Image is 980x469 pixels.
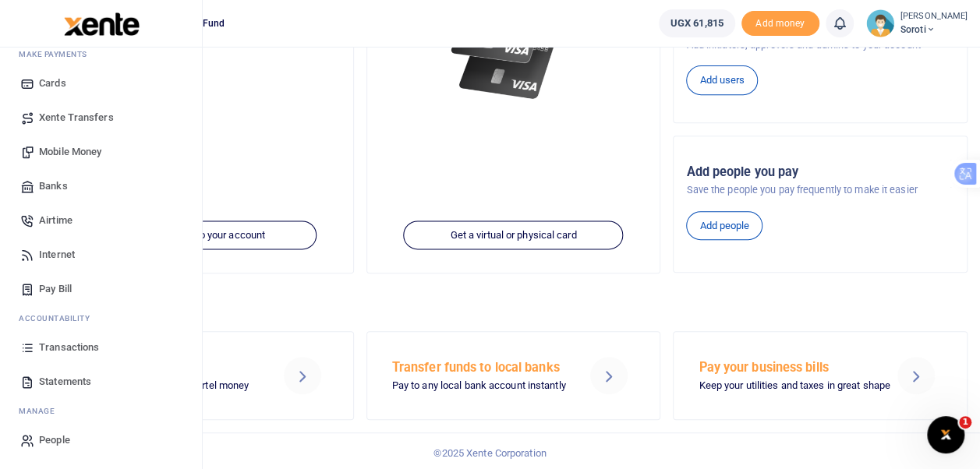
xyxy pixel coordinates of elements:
[927,416,964,453] iframe: Intercom live chat
[866,9,968,37] a: profile-user [PERSON_NAME] Soroti
[12,66,189,100] a: Cards
[30,312,90,324] span: countability
[39,432,70,448] span: People
[699,360,878,376] h5: Pay your business bills
[39,178,68,194] span: Banks
[12,330,189,365] a: Transactions
[27,48,87,60] span: ake Payments
[866,9,894,37] img: profile-user
[12,100,189,135] a: Xente Transfers
[900,10,968,23] small: [PERSON_NAME]
[12,272,189,306] a: Pay Bill
[12,399,189,423] li: M
[392,360,571,376] h5: Transfer funds to local banks
[39,281,72,297] span: Pay Bill
[62,17,140,29] a: logo-small logo-large logo-large
[404,220,624,250] a: Get a virtual or physical card
[39,340,99,355] span: Transactions
[686,182,954,198] p: Save the people you pay frequently to make it easier
[12,42,189,66] li: M
[686,164,954,180] h5: Add people you pay
[12,365,189,399] a: Statements
[39,110,114,125] span: Xente Transfers
[670,16,724,31] span: UGX 61,815
[39,213,73,228] span: Airtime
[959,416,971,428] span: 1
[699,378,878,394] p: Keep your utilities and taxes in great shape
[12,423,189,457] a: People
[12,203,189,238] a: Airtime
[39,374,91,390] span: Statements
[366,331,661,420] a: Transfer funds to local banks Pay to any local bank account instantly
[97,220,317,250] a: Add funds to your account
[39,144,101,160] span: Mobile Money
[653,9,741,37] li: Wallet ballance
[27,405,55,417] span: anage
[741,11,819,37] span: Add money
[673,331,968,420] a: Pay your business bills Keep your utilities and taxes in great shape
[59,331,354,420] a: Send Mobile Money MTN mobile money and Airtel money
[741,16,819,28] a: Add money
[659,9,735,37] a: UGX 61,815
[12,169,189,203] a: Banks
[741,11,819,37] li: Toup your wallet
[39,76,66,91] span: Cards
[12,306,189,330] li: Ac
[686,65,758,95] a: Add users
[64,12,140,36] img: logo-large
[12,135,189,169] a: Mobile Money
[686,211,762,241] a: Add people
[12,238,189,272] a: Internet
[39,247,75,263] span: Internet
[59,294,968,311] h4: Make a transaction
[900,23,968,37] span: Soroti
[392,378,571,394] p: Pay to any local bank account instantly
